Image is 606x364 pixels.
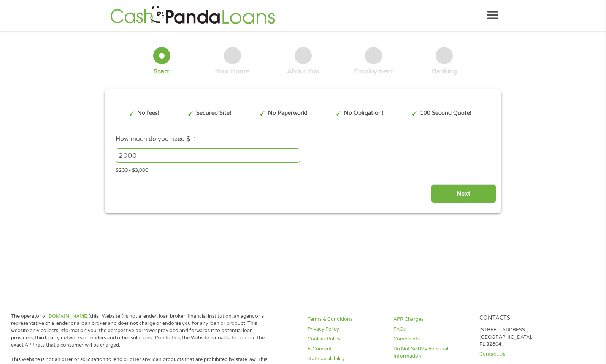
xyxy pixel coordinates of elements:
p: 100 Second Quote! [420,109,471,117]
a: [DOMAIN_NAME] [47,313,89,319]
img: GetLoanNow Logo [108,5,278,26]
p: [STREET_ADDRESS], [GEOGRAPHIC_DATA], FL 32804. [479,326,556,348]
div: Banking [432,67,457,76]
label: How much do you need $ [116,135,195,143]
p: The operator of (this “Website”) is not a lender, loan broker, financial institution, an agent or... [11,313,269,348]
a: Terms & Conditions [308,316,384,323]
a: Privacy Policy [308,326,384,333]
a: state-availability [308,355,384,362]
h4: Contacts [479,315,556,322]
p: No fees! [137,109,159,117]
p: Secured Site! [196,109,231,117]
input: Next [431,184,496,203]
div: About You [287,67,319,76]
div: Employment [354,67,393,76]
div: $200 - $3,000 [116,164,490,174]
div: Your Home [215,67,249,76]
a: E-Consent [308,345,384,353]
a: FAQs [393,326,470,333]
a: Cookies Policy [308,336,384,343]
a: Contact Us [479,351,556,358]
p: No Obligation! [344,109,383,117]
a: APR Charges [393,316,470,323]
a: Do Not Sell My Personal Information [393,345,470,360]
a: Complaints [393,336,470,343]
p: No Paperwork! [268,109,308,117]
div: Start [154,67,170,76]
